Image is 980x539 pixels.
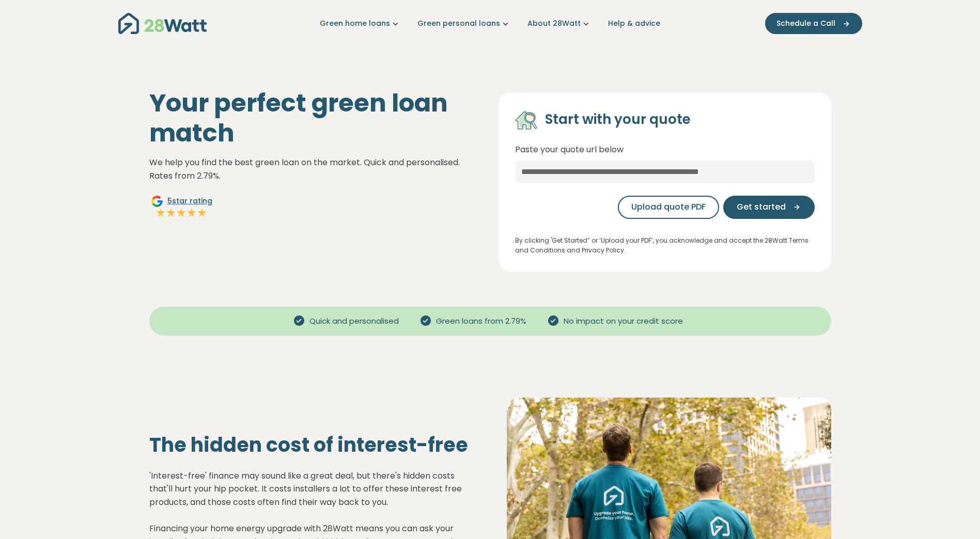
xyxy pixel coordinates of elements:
button: Get started [723,196,815,219]
span: Schedule a Call [776,18,835,29]
img: 28Watt [118,13,207,34]
span: Quick and personalised [305,315,403,327]
span: 5 star rating [167,196,212,207]
img: Full star [166,208,176,218]
img: Full star [155,208,166,218]
span: Get started [737,201,786,213]
img: Google [151,195,163,208]
img: Full star [197,208,207,218]
button: Schedule a Call [765,13,862,34]
h1: Your perfect green loan match [149,88,482,148]
a: Green personal loans [417,18,511,29]
p: By clicking 'Get Started” or ‘Upload your PDF’, you acknowledge and accept the 28Watt Terms and C... [515,235,815,255]
button: Upload quote PDF [618,196,719,219]
h2: The hidden cost of interest-free [149,433,474,457]
p: We help you find the best green loan on the market. Quick and personalised. Rates from 2.79%. [149,156,482,182]
span: Green loans from 2.79% [432,315,531,327]
h4: Start with your quote [545,111,691,129]
span: No impact on your credit score [559,315,687,327]
a: About 28Watt [527,18,592,29]
p: Paste your quote url below [515,143,815,156]
img: Full star [176,208,186,218]
a: Google5star ratingFull starFull starFull starFull starFull star [149,195,214,220]
a: Green home loans [320,18,401,29]
a: Help & advice [608,18,660,29]
img: Full star [186,208,197,218]
span: Upload quote PDF [631,201,706,213]
nav: Main navigation [118,10,862,37]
